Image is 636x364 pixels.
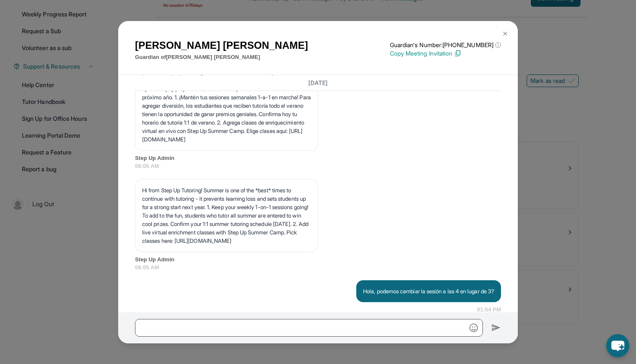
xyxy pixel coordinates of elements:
span: 01:54 PM [477,306,501,314]
span: 08:05 AM [135,162,501,170]
img: Copy Icon [454,50,461,57]
span: 08:05 AM [135,263,501,272]
h1: [PERSON_NAME] [PERSON_NAME] [135,38,308,53]
p: ¡Hola de Step Up Tutoring! El verano es uno de los *mejores* momentos para continuar con las tuto... [142,68,311,143]
span: ⓘ [495,41,501,49]
img: Send icon [491,323,501,333]
p: Copy Meeting Invitation [390,49,501,58]
span: Step Up Admin [135,255,501,264]
img: Emoji [469,324,478,332]
h3: [DATE] [135,78,501,87]
button: chat-button [606,334,629,357]
p: Hi from Step Up Tutoring! Summer is one of the *best* times to continue with tutoring - it preven... [142,186,311,245]
p: Hola, podemos cambiar la sesión a las 4 en lugar de 3? [363,287,494,295]
img: Close Icon [502,30,509,37]
p: Guardian of [PERSON_NAME] [PERSON_NAME] [135,53,308,61]
p: Guardian's Number: [PHONE_NUMBER] [390,41,501,49]
span: Step Up Admin [135,154,501,162]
